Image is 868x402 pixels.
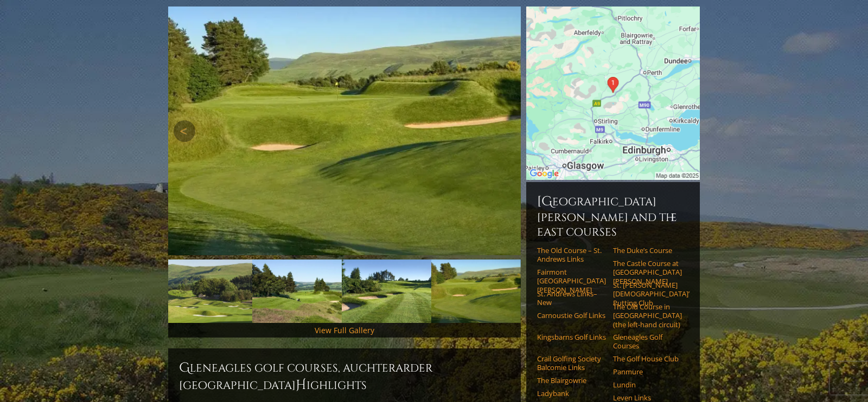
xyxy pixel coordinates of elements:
[537,268,606,294] a: Fairmont [GEOGRAPHIC_DATA][PERSON_NAME]
[613,367,682,376] a: Panmure
[296,377,307,394] span: H
[537,333,606,341] a: Kingsbarns Golf Links
[613,259,682,286] a: The Castle Course at [GEOGRAPHIC_DATA][PERSON_NAME]
[537,389,606,398] a: Ladybank
[537,193,689,239] h6: [GEOGRAPHIC_DATA][PERSON_NAME] and the East Courses
[613,246,682,255] a: The Duke’s Course
[613,302,682,329] a: The Old Course in [GEOGRAPHIC_DATA] (the left-hand circuit)
[174,120,195,142] a: Previous
[537,311,606,320] a: Carnoustie Golf Links
[613,333,682,351] a: Gleneagles Golf Courses
[613,354,682,363] a: The Golf House Club
[537,289,606,307] a: St. Andrews Links–New
[613,393,682,402] a: Leven Links
[315,325,374,335] a: View Full Gallery
[613,281,682,307] a: St. [PERSON_NAME] [DEMOGRAPHIC_DATA]’ Putting Club
[537,354,606,372] a: Crail Golfing Society Balcomie Links
[537,376,606,385] a: The Blairgowrie
[613,380,682,389] a: Lundin
[537,246,606,264] a: The Old Course – St. Andrews Links
[526,7,700,180] img: Google Map of Gleneagles golf course, Auchterarder, United Kingdom
[179,359,510,394] h2: Gleneagles Golf Courses, Auchterarder [GEOGRAPHIC_DATA] ighlights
